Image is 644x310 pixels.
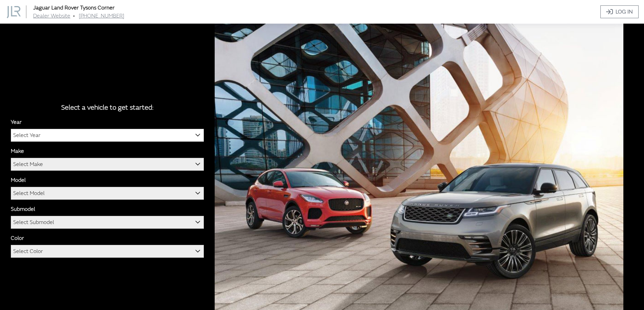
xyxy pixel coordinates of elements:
[11,216,204,229] span: Select Submodel
[11,234,24,242] label: Color
[11,158,204,171] span: Select Make
[79,12,124,19] a: [PHONE_NUMBER]
[7,6,21,18] img: Dashboard
[11,129,204,142] span: Select Year
[11,147,24,155] label: Make
[11,205,35,213] label: Submodel
[11,129,204,141] span: Select Year
[13,158,43,170] span: Select Make
[11,187,204,199] span: Select Model
[11,103,204,113] div: Select a vehicle to get started:
[7,5,32,18] a: Jaguar Land Rover Tysons Corner logo
[11,245,204,257] span: Select Color
[13,187,45,199] span: Select Model
[73,12,75,19] span: •
[11,176,26,184] label: Model
[13,216,54,228] span: Select Submodel
[11,245,204,258] span: Select Color
[13,245,43,257] span: Select Color
[11,187,204,200] span: Select Model
[13,129,41,141] span: Select Year
[33,4,115,11] a: Jaguar Land Rover Tysons Corner
[11,118,22,126] label: Year
[11,158,204,170] span: Select Make
[600,5,639,18] a: Log In
[616,8,633,16] span: Log In
[33,12,70,19] a: Dealer Website
[11,216,204,228] span: Select Submodel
